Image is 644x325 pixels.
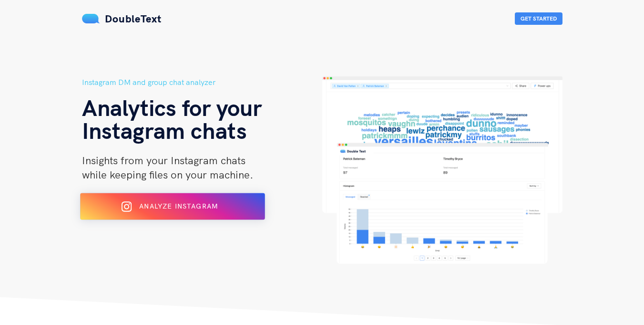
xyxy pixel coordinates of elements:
span: Insights from your Instagram chats [82,154,245,167]
span: Analyze Instagram [139,202,218,210]
h5: Instagram DM and group chat analyzer [82,76,322,88]
span: Analytics for your [82,93,262,122]
span: Instagram chats [82,116,247,145]
img: mS3x8y1f88AAAAABJRU5ErkJggg== [82,14,100,23]
span: while keeping files on your machine. [82,168,253,181]
button: Analyze Instagram [80,193,265,220]
button: Get Started [515,12,562,25]
a: Analyze Instagram [82,206,263,214]
a: DoubleText [82,12,162,25]
img: hero [322,76,562,264]
span: DoubleText [105,12,162,25]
